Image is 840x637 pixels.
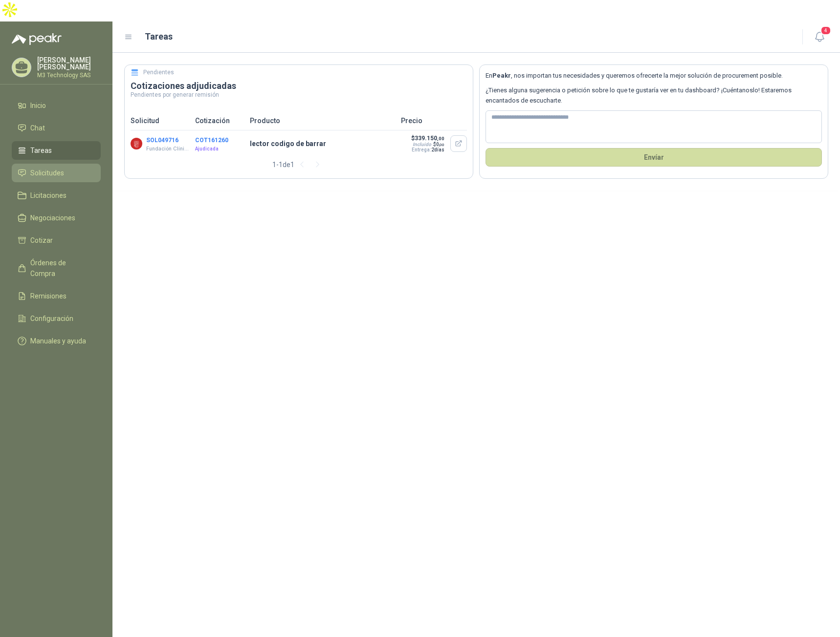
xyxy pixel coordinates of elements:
p: En , nos importan tus necesidades y queremos ofrecerte la mejor solución de procurement posible. [486,71,822,81]
h5: Pendientes [143,68,174,77]
p: Entrega: [411,147,444,152]
h1: Tareas [145,30,173,43]
span: Configuración [30,313,73,324]
button: SOL049716 [146,137,178,144]
p: ¿Tienes alguna sugerencia o petición sobre lo que te gustaría ver en tu dashboard? ¡Cuéntanoslo! ... [486,85,822,106]
span: 2 días [431,147,444,152]
a: Manuales y ayuda [12,332,101,350]
div: Incluido [413,142,431,147]
button: 4 [811,28,828,46]
span: ,00 [439,143,444,147]
b: Peakr [492,72,511,79]
span: Cotizar [30,235,53,246]
span: Tareas [30,145,52,156]
a: Chat [12,119,101,137]
p: Producto [250,115,395,126]
div: 1 - 1 de 1 [272,157,326,172]
span: 4 [820,26,831,35]
span: Solicitudes [30,168,64,178]
p: $ [411,135,444,142]
span: Remisiones [30,291,66,301]
p: Ajudicada [195,145,244,153]
span: Inicio [30,100,46,111]
a: Tareas [12,141,101,160]
span: ,00 [437,136,444,141]
button: COT161260 [195,137,228,144]
a: Negociaciones [12,209,101,227]
img: Logo peakr [12,33,62,45]
span: Manuales y ayuda [30,336,86,346]
p: Precio [401,115,467,126]
a: Inicio [12,96,101,115]
span: Licitaciones [30,190,66,201]
span: $ [433,142,444,147]
a: Licitaciones [12,186,101,205]
p: M3 Technology SAS [37,72,101,78]
p: Cotización [195,115,244,126]
p: Solicitud [131,115,189,126]
p: Pendientes por generar remisión [131,92,467,98]
img: Company Logo [131,138,142,149]
span: 0 [436,142,444,147]
span: Órdenes de Compra [30,257,91,279]
span: Negociaciones [30,212,75,223]
p: Fundación Clínica Shaio [146,145,191,153]
a: Cotizar [12,231,101,250]
button: Envíar [486,148,822,167]
span: 339.150 [415,135,444,142]
p: lector codigo de barrar [250,138,395,149]
a: Órdenes de Compra [12,254,101,283]
a: Remisiones [12,287,101,305]
h3: Cotizaciones adjudicadas [131,80,467,92]
p: [PERSON_NAME] [PERSON_NAME] [37,57,101,70]
a: Configuración [12,309,101,328]
span: Chat [30,123,45,133]
a: Solicitudes [12,164,101,182]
